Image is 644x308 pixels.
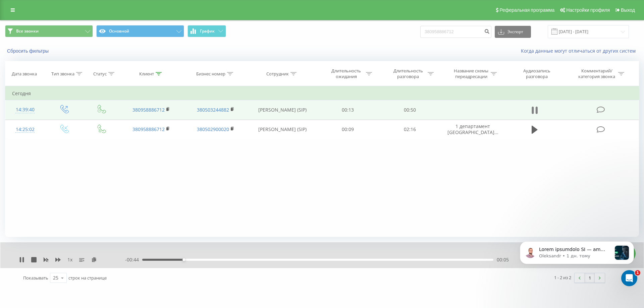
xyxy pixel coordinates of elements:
[5,87,639,100] td: Сегодня
[93,71,107,77] div: Статус
[12,103,38,116] div: 14:39:40
[197,107,229,113] a: 380503244882
[621,7,635,13] span: Выход
[132,107,165,113] a: 380958886712
[96,25,184,37] button: Основной
[12,123,38,136] div: 14:25:02
[266,71,289,77] div: Сотрудник
[248,120,317,139] td: [PERSON_NAME] (SIP)
[328,68,364,79] div: Длительность ожидания
[197,126,229,132] a: 380502900020
[248,100,317,120] td: [PERSON_NAME] (SIP)
[635,270,640,275] span: 1
[390,68,426,79] div: Длительность разговора
[447,123,498,135] span: 1 департамент [GEOGRAPHIC_DATA]...
[577,68,616,79] div: Комментарий/категория звонка
[68,275,107,281] span: строк на странице
[317,120,379,139] td: 00:09
[196,71,225,77] div: Бизнес номер
[510,228,644,290] iframe: Intercom notifications повідомлення
[566,7,610,13] span: Настройки профиля
[139,71,154,77] div: Клиент
[495,26,531,38] button: Экспорт
[16,28,39,34] span: Все звонки
[182,258,185,261] div: Accessibility label
[379,120,440,139] td: 02:16
[521,48,639,54] a: Когда данные могут отличаться от других систем
[125,256,142,263] span: - 00:44
[317,100,379,120] td: 00:13
[515,68,559,79] div: Аудиозапись разговора
[420,26,491,38] input: Поиск по номеру
[200,29,215,34] span: График
[497,256,509,263] span: 00:05
[379,100,440,120] td: 00:50
[67,256,72,263] span: 1 x
[5,48,52,54] button: Сбросить фильтры
[187,25,226,37] button: График
[499,7,554,13] span: Реферальная программа
[51,71,74,77] div: Тип звонка
[453,68,489,79] div: Название схемы переадресации
[12,71,37,77] div: Дата звонка
[23,275,48,281] span: Показывать
[621,270,637,286] iframe: Intercom live chat
[53,274,58,281] div: 25
[5,25,93,37] button: Все звонки
[132,126,165,132] a: 380958886712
